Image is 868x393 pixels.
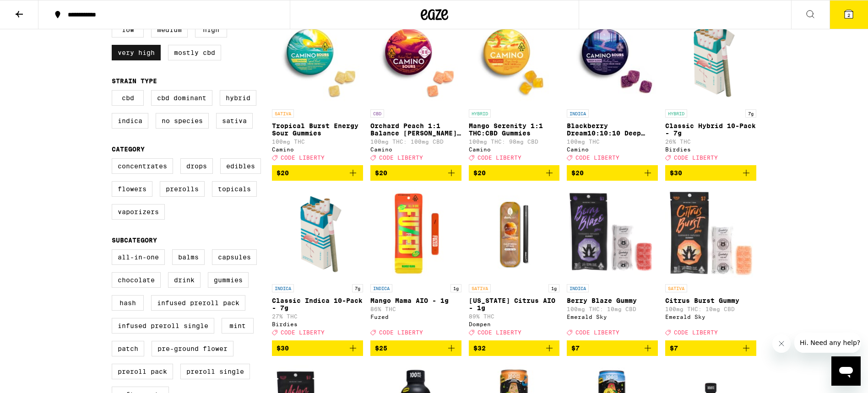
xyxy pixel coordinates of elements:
span: CODE LIBERTY [379,330,423,336]
span: 2 [847,12,850,18]
iframe: Message from company [794,333,861,353]
label: All-In-One [112,249,165,265]
div: Emerald Sky [665,314,756,320]
button: Add to bag [665,165,756,181]
p: Classic Indica 10-Pack - 7g [272,297,363,312]
label: Topicals [212,181,257,197]
p: 100mg THC [272,139,363,145]
label: CBD Dominant [151,90,212,106]
label: Balms [172,249,205,265]
p: Citrus Burst Gummy [665,297,756,304]
label: Flowers [112,181,152,197]
button: Add to bag [272,165,363,181]
label: Concentrates [112,158,173,174]
iframe: Close message [772,334,791,353]
span: $20 [277,169,289,177]
span: CODE LIBERTY [674,330,718,336]
p: 89% THC [469,313,560,319]
p: Berry Blaze Gummy [567,297,658,304]
p: 1g [450,284,461,292]
button: Add to bag [567,165,658,181]
button: Add to bag [469,165,560,181]
p: Mango Serenity 1:1 THC:CBD Gummies [469,122,560,137]
label: Edibles [220,158,261,174]
p: HYBRID [665,109,687,118]
span: CODE LIBERTY [575,155,619,161]
p: 100mg THC: 100mg CBD [370,139,461,145]
div: Dompen [469,321,560,327]
p: SATIVA [272,109,294,118]
div: Camino [469,146,560,152]
p: INDICA [567,109,589,118]
div: Camino [272,146,363,152]
label: Prerolls [160,181,205,197]
div: Emerald Sky [567,314,658,320]
label: Vaporizers [112,204,165,220]
span: CODE LIBERTY [281,155,325,161]
a: Open page for Tropical Burst Energy Sour Gummies from Camino [272,13,363,165]
span: CODE LIBERTY [674,155,718,161]
div: Birdies [665,146,756,152]
img: Camino - Blackberry Dream10:10:10 Deep Sleep Gummies [567,13,658,105]
label: CBD [112,90,144,106]
span: $20 [375,169,387,177]
p: HYBRID [469,109,491,118]
a: Open page for Berry Blaze Gummy from Emerald Sky [567,188,658,340]
p: INDICA [370,284,392,292]
p: SATIVA [665,284,687,292]
a: Open page for Classic Indica 10-Pack - 7g from Birdies [272,188,363,340]
span: $30 [277,345,289,352]
label: Low [112,22,144,38]
p: Tropical Burst Energy Sour Gummies [272,122,363,137]
label: Hybrid [220,90,256,106]
div: Camino [567,146,658,152]
label: Preroll Pack [112,364,173,379]
button: Add to bag [567,340,658,356]
label: Indica [112,113,148,129]
p: 1g [548,284,559,292]
legend: Strain Type [112,77,157,85]
label: Hash [112,295,144,311]
a: Open page for California Citrus AIO - 1g from Dompen [469,188,560,340]
p: INDICA [567,284,589,292]
label: Drink [168,272,201,288]
label: Infused Preroll Single [112,318,214,334]
a: Open page for Citrus Burst Gummy from Emerald Sky [665,188,756,340]
span: CODE LIBERTY [575,330,619,336]
label: Patch [112,341,144,356]
img: Camino - Orchard Peach 1:1 Balance Sours Gummies [370,13,461,105]
div: Fuzed [370,314,461,320]
span: $7 [571,345,580,352]
label: Chocolate [112,272,161,288]
legend: Category [112,145,145,153]
img: Fuzed - Mango Mama AIO - 1g [370,188,461,280]
a: Open page for Mango Mama AIO - 1g from Fuzed [370,188,461,340]
img: Camino - Mango Serenity 1:1 THC:CBD Gummies [469,13,560,105]
p: Classic Hybrid 10-Pack - 7g [665,122,756,137]
button: Add to bag [665,340,756,356]
span: $32 [473,345,486,352]
p: 86% THC [370,306,461,312]
button: 2 [830,0,868,29]
button: Add to bag [469,340,560,356]
label: Drops [180,158,213,174]
p: 7g [352,284,363,292]
label: Capsules [212,249,257,265]
span: CODE LIBERTY [477,155,521,161]
a: Open page for Blackberry Dream10:10:10 Deep Sleep Gummies from Camino [567,13,658,165]
span: $7 [670,345,678,352]
img: Camino - Tropical Burst Energy Sour Gummies [272,13,363,105]
p: 100mg THC [567,139,658,145]
button: Add to bag [272,340,363,356]
label: Very High [112,45,161,60]
img: Emerald Sky - Berry Blaze Gummy [567,188,658,280]
label: Preroll Single [180,364,250,379]
label: Pre-ground Flower [152,341,233,356]
p: [US_STATE] Citrus AIO - 1g [469,297,560,312]
p: Mango Mama AIO - 1g [370,297,461,304]
span: $25 [375,345,387,352]
span: $20 [571,169,584,177]
label: High [195,22,227,38]
a: Open page for Orchard Peach 1:1 Balance Sours Gummies from Camino [370,13,461,165]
